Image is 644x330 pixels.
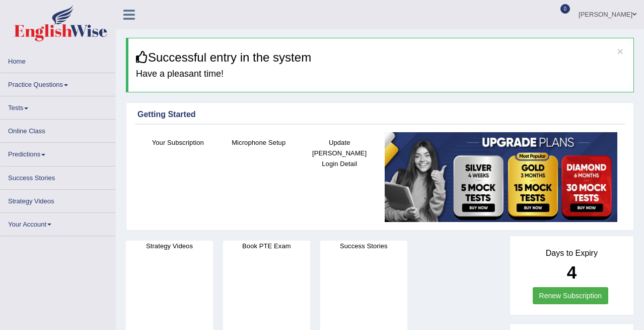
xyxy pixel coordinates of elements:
h4: Success Stories [320,241,407,251]
button: × [617,46,623,57]
a: Success Stories [1,167,115,186]
a: Strategy Videos [1,190,115,209]
b: 4 [567,262,577,282]
h4: Days to Expiry [521,249,622,258]
h4: Book PTE Exam [223,241,310,251]
a: Renew Subscription [533,287,609,304]
h4: Microphone Setup [223,137,294,148]
h4: Strategy Videos [126,241,213,251]
h4: Update [PERSON_NAME] Login Detail [304,137,375,169]
a: Your Account [1,213,115,233]
h4: Have a pleasant time! [136,69,626,79]
h3: Successful entry in the system [136,51,626,64]
h4: Your Subscription [142,137,213,148]
a: Home [1,50,115,70]
a: Tests [1,96,115,116]
div: Getting Started [137,108,622,121]
a: Practice Questions [1,73,115,93]
img: small5.jpg [385,132,617,223]
a: Predictions [1,143,115,162]
a: Online Class [1,120,115,139]
span: 0 [560,4,570,14]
